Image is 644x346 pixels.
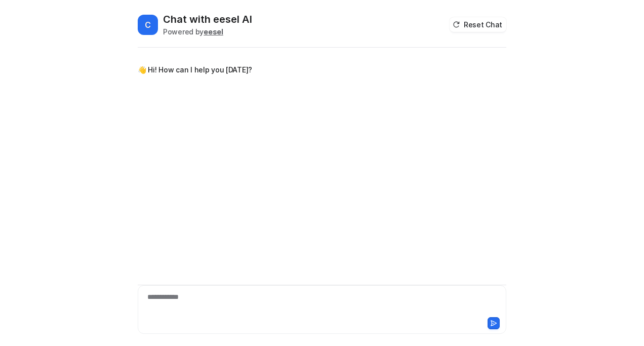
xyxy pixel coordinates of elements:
[138,64,252,76] p: 👋 Hi! How can I help you [DATE]?
[163,12,252,26] h2: Chat with eesel AI
[138,15,158,35] span: C
[163,26,252,37] div: Powered by
[204,27,223,36] b: eesel
[450,17,506,32] button: Reset Chat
